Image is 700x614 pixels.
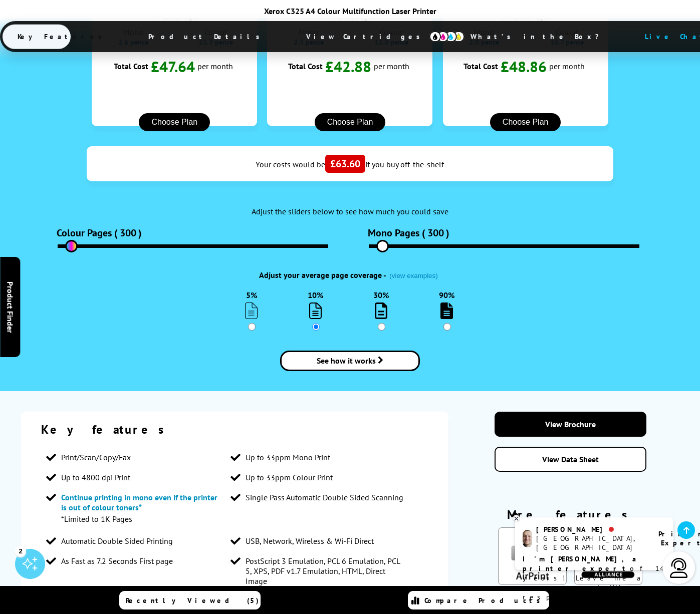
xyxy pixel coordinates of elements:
[536,525,646,534] div: [PERSON_NAME]
[57,226,118,239] span: Colour Pages (
[151,57,195,76] span: £47.64
[61,556,173,566] span: As Fast as 7.2 Seconds First page
[523,554,666,602] p: of 14 years! Leave me a message and I'll respond ASAP
[246,536,374,546] span: USB, Network, Wireless & Wi-Fi Direct
[309,302,322,319] img: 10%
[245,302,258,319] img: 5%
[61,492,217,512] span: Continue printing in mono even if the printer is out of colour toners*
[325,155,365,173] span: £63.60
[446,226,449,239] span: )
[501,57,547,76] span: £48.86
[291,24,444,50] span: View Cartridges
[288,61,323,71] span: Total Cost
[61,452,131,462] span: Print/Scan/Copy/Fax
[126,596,259,605] span: Recently Viewed (5)
[87,270,613,280] div: Adjust your average page coverage -
[368,226,425,239] span: Mono Pages (
[92,154,608,174] div: Your costs would be if you buy off-the-shelf
[424,596,546,605] span: Compare Products
[139,113,210,131] button: Choose Plan
[386,271,440,280] button: (view examples)
[440,302,453,319] img: 90%
[246,492,403,502] span: Single Pass Automatic Double Sided Scanning
[495,507,646,527] div: More features
[495,447,646,472] a: View Data Sheet
[5,281,15,333] span: Product Finder
[427,226,444,239] label: 300
[312,323,320,331] input: 10% 10%
[246,290,257,300] span: 5%
[373,290,389,300] span: 30%
[374,62,409,70] span: per month
[523,530,532,547] img: ashley-livechat.png
[3,25,122,49] span: Key Features
[439,290,454,300] span: 90%
[315,113,386,131] button: Choose Plan
[114,61,148,71] span: Total Cost
[248,323,256,331] input: 5% 5%
[61,536,173,546] span: Automatic Double Sided Printing
[61,512,220,526] p: *Limited to 1K Pages
[197,62,233,70] span: per month
[536,534,646,552] div: [GEOGRAPHIC_DATA], [GEOGRAPHIC_DATA]
[41,422,429,437] div: Key features
[498,577,566,587] a: KeyFeatureModal85
[498,527,566,585] img: AirPrint
[138,226,142,239] span: )
[119,591,261,609] a: Recently Viewed (5)
[490,113,561,131] button: Choose Plan
[443,323,451,331] input: 90% 90%
[246,556,405,586] span: PostScript 3 Emulation, PCL 6 Emulation, PCL 5, XPS, PDF v1.7 Emulation, HTML, Direct Image
[549,62,585,70] span: per month
[455,25,624,49] span: What’s in the Box?
[325,57,371,76] span: £42.88
[429,31,464,42] img: cmyk-icon.svg
[378,323,385,331] input: 30% 30%
[246,472,333,482] span: Up to 33ppm Colour Print
[308,290,323,300] span: 10%
[495,412,646,437] a: View Brochure
[280,351,420,371] a: brother-contract-details
[21,206,679,216] div: Adjust the sliders below to see how much you could save
[523,554,639,573] b: I'm [PERSON_NAME], a printer expert
[463,61,498,71] span: Total Cost
[317,356,376,366] span: See how it works
[375,302,387,319] img: 30%
[133,25,280,49] span: Product Details
[120,226,136,239] label: 300
[408,591,549,609] a: Compare Products
[61,472,130,482] span: Up to 4800 dpi Print
[15,545,26,556] div: 2
[246,452,330,462] span: Up to 33ppm Mono Print
[669,558,689,578] img: user-headset-light.svg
